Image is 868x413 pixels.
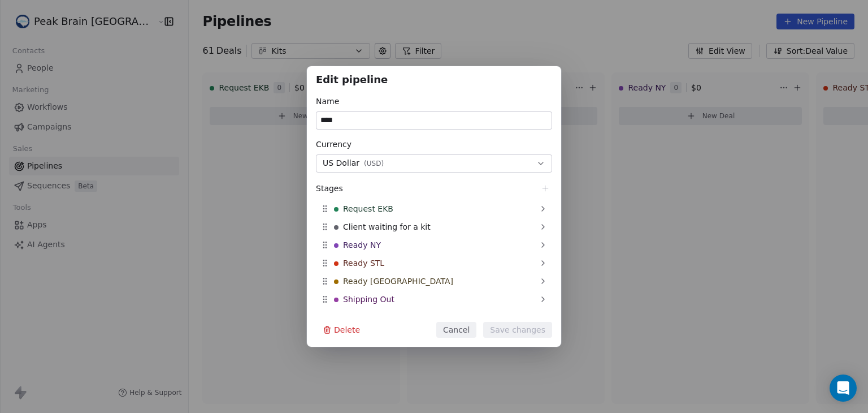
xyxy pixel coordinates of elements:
div: Ready STL [316,254,552,272]
div: Request EKB [316,200,552,218]
button: Save changes [483,322,552,338]
h1: Edit pipeline [316,75,552,87]
div: In Use [316,308,552,326]
div: Shipping Out [316,290,552,308]
button: Delete [316,322,367,338]
span: Ready [GEOGRAPHIC_DATA] [343,276,453,287]
span: Client waiting for a kit [343,221,431,233]
span: ( USD ) [364,159,384,168]
button: Cancel [436,322,476,338]
span: Shipping Out [343,294,394,305]
div: Client waiting for a kit [316,218,552,236]
span: Ready NY [343,239,381,251]
div: Ready NY [316,236,552,254]
span: Stages [316,183,343,194]
span: Ready STL [343,257,384,269]
div: Ready [GEOGRAPHIC_DATA] [316,272,552,290]
span: US Dollar [323,157,359,169]
div: Name [316,96,552,107]
span: In Use [343,312,368,323]
span: Request EKB [343,203,393,214]
div: Currency [316,139,552,150]
button: US Dollar(USD) [316,154,552,173]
